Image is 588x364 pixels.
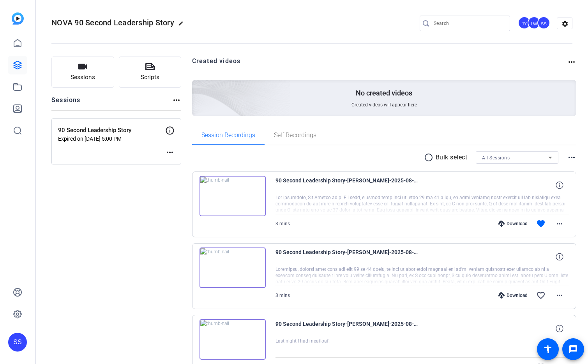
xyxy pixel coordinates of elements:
[528,16,541,30] ngx-avatar: Lilliana Winkworth
[555,219,564,228] mat-icon: more_horiz
[351,102,417,108] span: Created videos will appear here
[58,126,165,135] p: 90 Second Leadership Story
[424,153,436,162] mat-icon: radio_button_unchecked
[51,57,114,88] button: Sessions
[567,153,576,162] mat-icon: more_horiz
[275,221,290,226] span: 3 mins
[201,132,255,138] span: Session Recordings
[172,95,181,105] mat-icon: more_horiz
[51,18,174,27] span: NOVA 90 Second Leadership Story
[274,132,316,138] span: Self Recordings
[528,16,540,29] div: LW
[518,16,531,29] div: JY
[567,57,576,67] mat-icon: more_horiz
[178,21,187,30] mat-icon: edit
[141,73,159,82] span: Scripts
[58,136,165,142] p: Expired on [DATE] 5:00 PM
[557,18,573,30] mat-icon: settings
[51,95,81,110] h2: Sessions
[494,221,531,227] div: Download
[537,16,550,29] div: SS
[12,12,24,25] img: blue-gradient.svg
[518,16,531,30] ngx-avatar: Jenna Young
[482,155,510,161] span: All Sessions
[569,345,578,354] mat-icon: message
[192,57,567,72] h2: Created videos
[543,345,553,354] mat-icon: accessibility
[105,3,291,172] img: Creted videos background
[536,219,546,228] mat-icon: favorite
[275,319,420,338] span: 90 Second Leadership Story-[PERSON_NAME]-2025-08-08-13-33-20-675-0
[165,148,175,157] mat-icon: more_horiz
[494,292,531,299] div: Download
[119,57,182,88] button: Scripts
[536,291,546,300] mat-icon: favorite_border
[436,153,468,162] p: Bulk select
[200,247,266,288] img: thumb-nail
[434,19,504,28] input: Search
[275,247,420,266] span: 90 Second Leadership Story-[PERSON_NAME]-2025-08-08-13-35-52-840-0
[555,291,564,300] mat-icon: more_horiz
[275,176,420,194] span: 90 Second Leadership Story-[PERSON_NAME]-2025-08-08-13-39-46-690-0
[8,333,27,352] div: SS
[200,319,266,360] img: thumb-nail
[275,293,290,298] span: 3 mins
[71,73,95,82] span: Sessions
[537,16,551,30] ngx-avatar: Studio Support
[356,88,412,98] p: No created videos
[200,176,266,216] img: thumb-nail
